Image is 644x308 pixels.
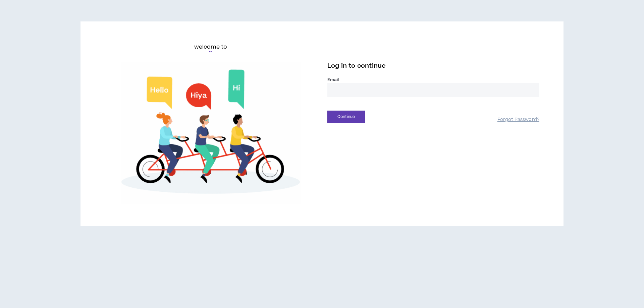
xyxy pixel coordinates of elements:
img: Welcome to Wripple [105,62,317,204]
a: Forgot Password? [497,117,539,123]
label: Email [327,77,539,83]
span: Log in to continue [327,62,386,70]
button: Continue [327,111,365,123]
h6: welcome to [194,43,227,51]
